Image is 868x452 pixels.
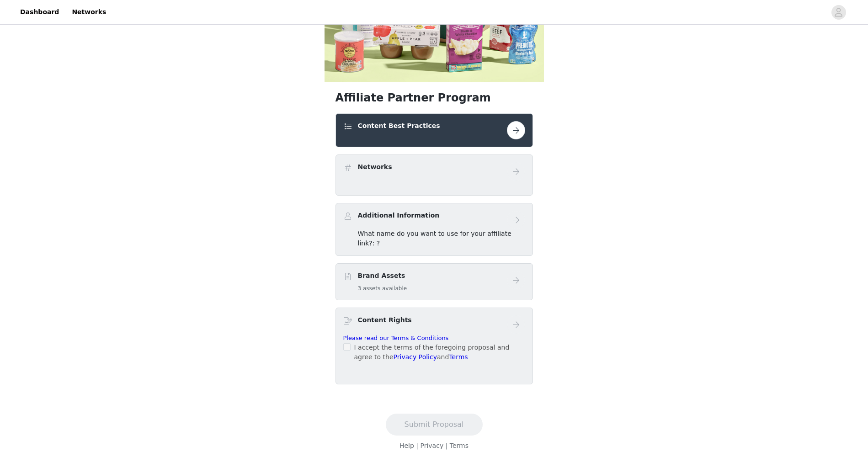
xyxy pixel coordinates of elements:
div: Additional Information [335,203,533,256]
h5: 3 assets available [358,284,407,292]
a: Dashboard [15,2,64,22]
div: Brand Assets [335,263,533,300]
h4: Brand Assets [358,271,407,281]
a: Help [399,442,414,449]
a: Terms [450,442,469,449]
p: I accept the terms of the foregoing proposal and agree to the and [354,343,525,362]
button: Submit Proposal [386,414,483,436]
div: Networks [335,154,533,196]
span: What name do you want to use for your affiliate link?: ? [358,230,511,247]
h1: Affiliate Partner Program [335,90,533,106]
h4: Content Best Practices [358,121,440,131]
span: | [416,442,418,449]
h4: Networks [358,162,392,172]
h4: Content Rights [358,315,412,325]
h4: Additional Information [358,211,440,220]
a: Privacy Policy [394,353,437,361]
a: Please read our Terms & Conditions [343,335,449,341]
a: Networks [66,2,112,22]
a: Privacy [420,442,443,449]
span: | [446,442,448,449]
a: Terms [449,353,468,361]
div: Content Best Practices [335,113,533,147]
div: avatar [834,5,843,20]
div: Content Rights [335,308,533,384]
